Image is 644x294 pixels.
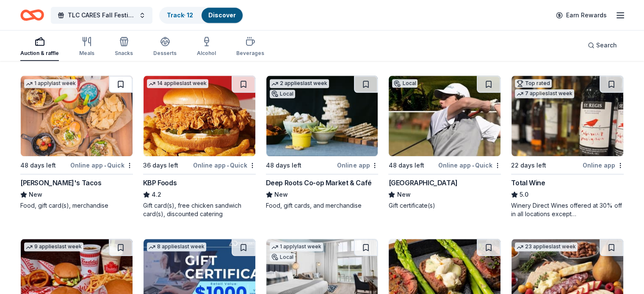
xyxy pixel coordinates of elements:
button: Desserts [153,33,177,61]
button: Search [581,37,624,54]
span: TLC CARES Fall Festival and Staff Appreciation [68,10,135,20]
button: Auction & raffle [20,33,59,61]
div: 14 applies last week [147,79,208,88]
a: Image for Deep Roots Co-op Market & Café2 applieslast weekLocal48 days leftOnline appDeep Roots C... [266,75,379,210]
span: New [274,190,288,200]
div: Total Wine [511,178,545,188]
div: Online app Quick [70,160,133,170]
a: Image for Total WineTop rated7 applieslast week22 days leftOnline appTotal Wine5.0Winery Direct W... [511,75,624,218]
div: 22 days left [511,160,546,170]
span: • [104,162,106,169]
div: 8 applies last week [147,242,206,251]
span: New [397,190,410,200]
span: New [29,190,42,200]
div: Snacks [115,50,133,57]
a: Home [20,5,44,25]
a: Track· 12 [167,11,193,19]
div: Food, gift card(s), merchandise [20,201,133,210]
div: 7 applies last week [515,89,574,98]
div: Food, gift cards, and merchandise [266,201,379,210]
span: • [227,162,229,169]
div: Top rated [515,79,552,88]
div: Meals [79,50,94,57]
div: Online app Quick [193,160,256,170]
img: Image for Beau Rivage Golf & Resort [389,76,500,156]
div: Online app [583,160,624,170]
a: Discover [208,11,236,19]
a: Earn Rewards [551,8,612,23]
div: Local [392,79,417,88]
div: Desserts [153,50,177,57]
div: Auction & raffle [20,50,59,57]
div: Online app Quick [438,160,501,170]
div: 36 days left [143,160,178,170]
div: Deep Roots Co-op Market & Café [266,178,372,188]
span: 4.2 [152,190,161,200]
a: Image for Beau Rivage Golf & ResortLocal48 days leftOnline app•Quick[GEOGRAPHIC_DATA]NewGift cert... [388,75,501,210]
div: Alcohol [197,50,216,57]
img: Image for KBP Foods [144,76,255,156]
a: Image for Torchy's Tacos1 applylast week48 days leftOnline app•Quick[PERSON_NAME]'s TacosNewFood,... [20,75,133,210]
div: 2 applies last week [270,79,329,88]
span: Search [596,40,617,50]
div: Gift card(s), free chicken sandwich card(s), discounted catering [143,201,256,218]
div: [GEOGRAPHIC_DATA] [388,178,457,188]
span: 5.0 [520,190,528,200]
button: Alcohol [197,33,216,61]
div: 48 days left [266,160,301,170]
div: Gift certificate(s) [388,201,501,210]
div: Online app [337,160,378,170]
div: Winery Direct Wines offered at 30% off in all locations except [GEOGRAPHIC_DATA], [GEOGRAPHIC_DAT... [511,201,624,218]
button: Beverages [236,33,264,61]
div: 48 days left [20,160,56,170]
div: 1 apply last week [24,79,77,88]
button: Snacks [115,33,133,61]
img: Image for Deep Roots Co-op Market & Café [266,76,378,156]
button: TLC CARES Fall Festival and Staff Appreciation [51,7,152,24]
div: Local [270,90,295,98]
div: [PERSON_NAME]'s Tacos [20,178,102,188]
div: 23 applies last week [515,242,578,251]
div: Local [270,253,295,261]
div: 1 apply last week [270,242,323,251]
div: 9 applies last week [24,242,83,251]
div: Beverages [236,50,264,57]
button: Meals [79,33,94,61]
a: Image for KBP Foods14 applieslast week36 days leftOnline app•QuickKBP Foods4.2Gift card(s), free ... [143,75,256,218]
img: Image for Total Wine [511,76,623,156]
span: • [472,162,474,169]
img: Image for Torchy's Tacos [21,76,133,156]
div: 48 days left [388,160,424,170]
button: Track· 12Discover [159,7,243,24]
div: KBP Foods [143,178,177,188]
